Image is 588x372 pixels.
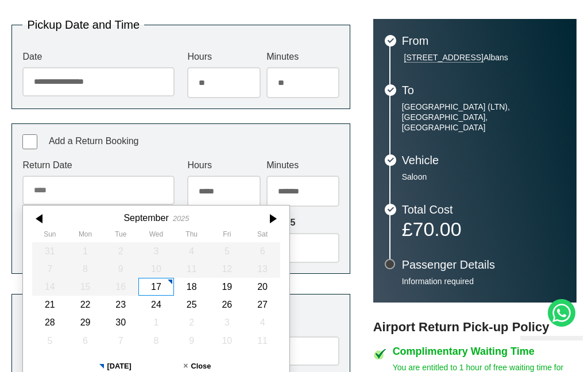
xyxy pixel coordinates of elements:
label: Return Date [22,161,175,170]
p: Information required [402,276,565,286]
label: Hours [187,161,260,170]
h3: Vehicle [402,154,565,166]
h4: Complimentary Waiting Time [393,346,577,356]
h3: Airport Return Pick-up Policy [373,320,577,335]
h3: Total Cost [402,204,565,215]
span: Add a Return Booking [49,136,139,146]
p: Saloon [402,172,565,182]
p: [GEOGRAPHIC_DATA] (LTN), [GEOGRAPHIC_DATA], [GEOGRAPHIC_DATA] [402,102,565,133]
h3: Passenger Details [402,259,565,270]
p: £ [402,221,565,237]
p: Albans [402,52,565,63]
label: Date [22,52,175,61]
label: Minutes [266,161,339,170]
h3: To [402,84,565,96]
label: Minutes [266,52,339,61]
strong: + £25 [272,218,295,227]
iframe: chat widget [516,336,583,367]
h3: From [402,35,565,46]
input: Add a Return Booking [22,134,37,149]
label: Hours [187,52,260,61]
legend: Pickup Date and Time [22,19,144,30]
span: 70.00 [413,218,462,240]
